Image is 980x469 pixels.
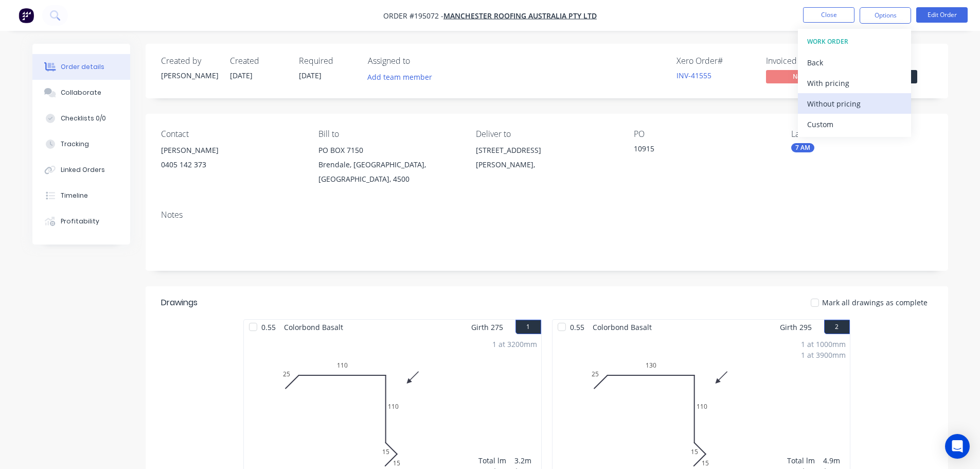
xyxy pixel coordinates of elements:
[807,96,902,111] div: Without pricing
[280,320,347,335] span: Colorbond Basalt
[318,143,459,158] div: PO BOX 7150
[161,210,933,220] div: Notes
[780,320,812,335] span: Girth 295
[807,117,902,132] div: Custom
[368,56,471,66] div: Assigned to
[916,7,968,23] button: Edit Order
[318,129,459,139] div: Bill to
[807,55,902,70] div: Back
[807,35,902,48] div: WORK ORDER
[787,455,815,466] div: Total lm
[566,320,589,335] span: 0.55
[476,143,617,176] div: [STREET_ADDRESS][PERSON_NAME],
[61,62,104,72] div: Order details
[492,339,537,350] div: 1 at 3200mm
[515,320,541,334] button: 1
[824,320,850,334] button: 2
[61,88,101,97] div: Collaborate
[161,158,302,172] div: 0405 142 373
[19,8,34,23] img: Factory
[32,209,130,234] button: Profitability
[161,70,218,81] div: [PERSON_NAME]
[318,143,459,186] div: PO BOX 7150Brendale, [GEOGRAPHIC_DATA], [GEOGRAPHIC_DATA], 4500
[383,11,443,21] span: Order #195072 -
[766,56,843,66] div: Invoiced
[32,157,130,183] button: Linked Orders
[257,320,280,335] span: 0.55
[32,106,130,131] button: Checklists 0/0
[676,56,754,66] div: Xero Order #
[945,434,970,459] div: Open Intercom Messenger
[807,76,902,91] div: With pricing
[860,7,911,24] button: Options
[161,297,198,309] div: Drawings
[801,350,846,360] div: 1 at 3900mm
[514,455,537,466] div: 3.2m
[822,297,928,308] span: Mark all drawings as complete
[161,56,218,66] div: Created by
[61,140,89,149] div: Tracking
[476,158,617,172] div: [PERSON_NAME],
[161,129,302,139] div: Contact
[791,129,932,139] div: Labels
[803,7,854,23] button: Close
[299,56,355,66] div: Required
[471,320,503,335] span: Girth 275
[589,320,656,335] span: Colorbond Basalt
[801,339,846,350] div: 1 at 1000mm
[791,143,814,152] div: 7 AM
[634,143,762,158] div: 10915
[61,191,88,200] div: Timeline
[61,114,106,123] div: Checklists 0/0
[443,11,597,21] a: Manchester Roofing Australia Pty Ltd
[766,70,828,83] span: No
[634,129,775,139] div: PO
[476,143,617,158] div: [STREET_ADDRESS]
[318,158,459,186] div: Brendale, [GEOGRAPHIC_DATA], [GEOGRAPHIC_DATA], 4500
[476,129,617,139] div: Deliver to
[823,455,846,466] div: 4.9m
[61,165,105,175] div: Linked Orders
[32,131,130,157] button: Tracking
[32,54,130,80] button: Order details
[161,143,302,176] div: [PERSON_NAME]0405 142 373
[161,143,302,158] div: [PERSON_NAME]
[61,217,99,226] div: Profitability
[230,56,287,66] div: Created
[368,70,438,84] button: Add team member
[362,70,437,84] button: Add team member
[299,71,322,80] span: [DATE]
[676,71,711,80] a: INV-41555
[478,455,506,466] div: Total lm
[32,183,130,209] button: Timeline
[230,71,253,80] span: [DATE]
[32,80,130,106] button: Collaborate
